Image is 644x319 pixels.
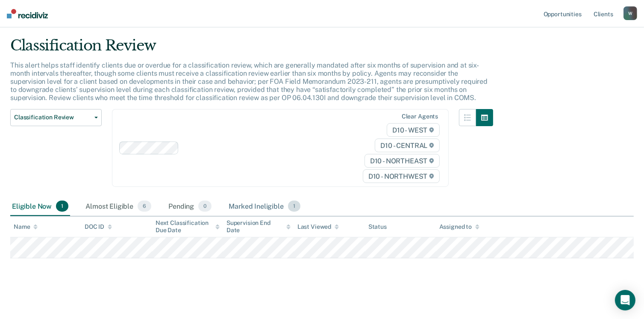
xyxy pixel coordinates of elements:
[10,37,493,61] div: Classification Review
[365,154,440,168] span: D10 - NORTHEAST
[288,201,300,212] span: 1
[85,223,112,230] div: DOC ID
[227,197,302,216] div: Marked Ineligible1
[10,61,488,102] p: This alert helps staff identify clients due or overdue for a classification review, which are gen...
[10,109,102,126] button: Classification Review
[7,9,48,18] img: Recidiviz
[375,139,440,152] span: D10 - CENTRAL
[167,197,213,216] div: Pending0
[138,201,151,212] span: 6
[10,197,70,216] div: Eligible Now1
[387,123,440,137] span: D10 - WEST
[14,114,91,121] span: Classification Review
[84,197,153,216] div: Almost Eligible6
[402,113,438,120] div: Clear agents
[623,6,637,20] button: W
[615,290,635,310] div: Open Intercom Messenger
[297,223,339,230] div: Last Viewed
[226,219,291,234] div: Supervision End Date
[14,223,38,230] div: Name
[368,223,387,230] div: Status
[156,219,220,234] div: Next Classification Due Date
[363,169,440,183] span: D10 - NORTHWEST
[439,223,479,230] div: Assigned to
[198,201,212,212] span: 0
[56,201,68,212] span: 1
